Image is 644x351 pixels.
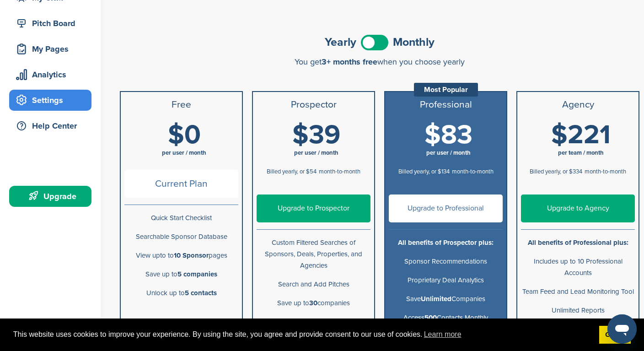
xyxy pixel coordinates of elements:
b: Unlimited [421,295,451,303]
span: per team / month [558,149,604,157]
a: Upgrade [9,186,91,207]
a: Upgrade to Professional [389,194,503,222]
p: Includes up to 10 Professional Accounts [521,256,635,279]
h3: Prospector [257,99,370,110]
a: Upgrade to Prospector [257,194,370,222]
a: Upgrade to Agency [521,194,635,222]
div: Pitch Board [14,15,91,32]
p: Custom Filtered Searches of Sponsors, Deals, Properties, and Agencies [257,237,370,272]
p: Team Feed and Lead Monitoring Tool [521,286,635,297]
a: Help Center [9,115,91,136]
div: Help Center [14,118,91,134]
div: Most Popular [414,83,478,97]
b: All benefits of Prospector plus: [398,238,494,247]
a: dismiss cookie message [599,326,631,344]
b: All benefits of Professional plus: [528,238,628,247]
h3: Free [124,99,238,110]
a: Pitch Board [9,13,91,34]
div: My Pages [14,41,91,57]
p: Access Contacts Monthly [389,312,503,324]
span: per user / month [294,149,338,157]
span: $221 [551,119,611,151]
p: View upto to pages [124,250,238,261]
span: month-to-month [585,168,626,175]
span: month-to-month [452,168,494,175]
b: 10 Sponsor [174,251,209,259]
b: 5 companies [177,270,217,278]
p: Searchable Sponsor Database [124,231,238,243]
div: Settings [14,92,91,108]
b: 5 contacts [185,289,217,297]
span: $0 [168,119,201,151]
span: Billed yearly, or $334 [530,168,582,175]
span: $39 [292,119,340,151]
p: Access Contacts Monthly [257,317,370,328]
div: Analytics [14,66,91,83]
p: Search and Add Pitches [257,279,370,290]
p: Sponsor Recommendations [389,256,503,267]
div: You get when you choose yearly [120,57,639,66]
span: per user / month [162,149,206,157]
span: per user / month [426,149,471,157]
b: 30 [309,299,317,307]
span: 3+ months free [322,57,377,67]
a: learn more about cookies [423,328,463,341]
p: Proprietary Deal Analytics [389,275,503,286]
p: Unlimited Reports [521,305,635,316]
h3: Professional [389,99,503,110]
a: Settings [9,90,91,111]
p: Quick Start Checklist [124,212,238,224]
span: Yearly [325,37,356,48]
span: Billed yearly, or $134 [398,168,450,175]
span: This website uses cookies to improve your experience. By using the site, you agree and provide co... [13,328,592,341]
span: Current Plan [124,170,238,198]
iframe: Button to launch messaging window [607,314,637,344]
a: My Pages [9,38,91,59]
span: $83 [424,119,472,151]
span: Monthly [393,37,435,48]
p: Save Companies [389,293,503,305]
p: Save up to companies [257,297,370,309]
div: Upgrade [14,188,91,205]
span: month-to-month [319,168,360,175]
span: Billed yearly, or $54 [267,168,317,175]
a: Analytics [9,64,91,85]
h3: Agency [521,99,635,110]
p: Save up to [124,269,238,280]
b: 500 [424,313,437,322]
p: Unlock up to [124,287,238,299]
